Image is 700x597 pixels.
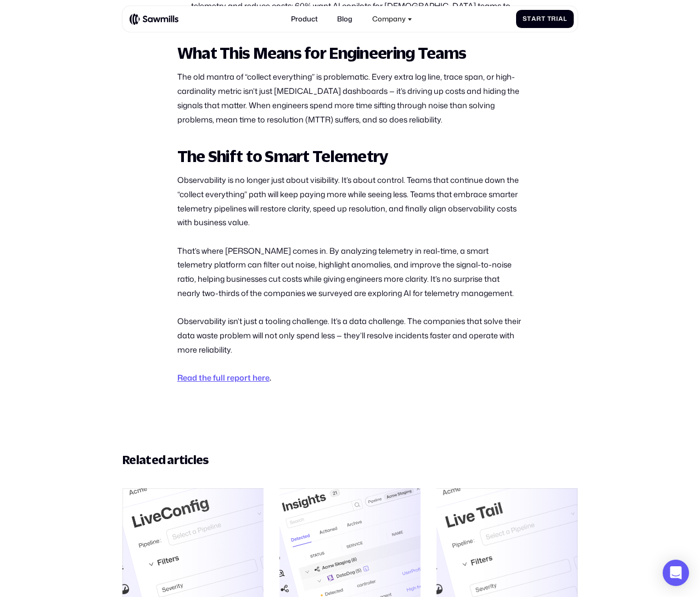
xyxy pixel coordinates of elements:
[372,15,406,23] div: Company
[663,560,689,586] div: Open Intercom Messenger
[527,15,531,23] span: t
[332,10,358,29] a: Blog
[177,314,523,356] p: Observability isn’t just a tooling challenge. It’s a data challenge. The companies that solve the...
[531,15,536,23] span: a
[286,10,323,29] a: Product
[516,10,574,28] a: StartTrial
[536,15,541,23] span: r
[177,70,523,126] p: The old mantra of “collect everything” is problematic. Every extra log line, trace span, or high-...
[547,15,552,23] span: T
[523,15,527,23] span: S
[367,10,418,29] div: Company
[177,43,466,62] strong: What This Means for Engineering Teams
[556,15,558,23] span: i
[541,15,546,23] span: t
[122,453,578,467] h2: Related articles
[177,399,523,414] p: ‍
[177,244,523,300] p: That’s where [PERSON_NAME] comes in. By analyzing telemetry in real-time, a smart telemetry platf...
[563,15,567,23] span: l
[177,372,270,383] a: Read the full report here
[558,15,563,23] span: a
[270,372,271,383] strong: .
[177,173,523,230] p: Observability is no longer just about visibility. It’s about control. Teams that continue down th...
[177,147,389,165] strong: The Shift to Smart Telemetry
[551,15,556,23] span: r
